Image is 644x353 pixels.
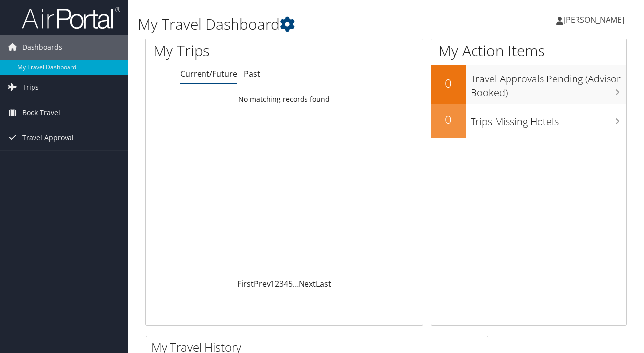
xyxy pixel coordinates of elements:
span: [PERSON_NAME] [563,14,624,25]
h1: My Trips [153,40,300,61]
a: Next [299,278,316,289]
a: 3 [279,278,284,289]
h2: 0 [431,111,466,128]
h3: Travel Approvals Pending (Advisor Booked) [471,67,626,100]
span: Dashboards [22,35,62,60]
h2: 0 [431,75,466,92]
a: 5 [288,278,293,289]
a: 0Trips Missing Hotels [431,104,626,138]
h1: My Travel Dashboard [138,14,469,35]
a: 1 [271,278,275,289]
a: Prev [254,278,271,289]
a: 2 [275,278,279,289]
td: No matching records found [146,90,423,108]
a: Current/Future [180,68,237,79]
a: 0Travel Approvals Pending (Advisor Booked) [431,65,626,103]
a: First [237,278,254,289]
a: [PERSON_NAME] [556,5,634,35]
a: Past [244,68,260,79]
h1: My Action Items [431,40,626,61]
h3: Trips Missing Hotels [471,110,626,129]
span: Book Travel [22,100,60,125]
a: Last [316,278,331,289]
img: airportal-logo.png [22,6,120,30]
span: Trips [22,75,39,100]
a: 4 [284,278,288,289]
span: Travel Approval [22,125,74,150]
span: … [293,278,299,289]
